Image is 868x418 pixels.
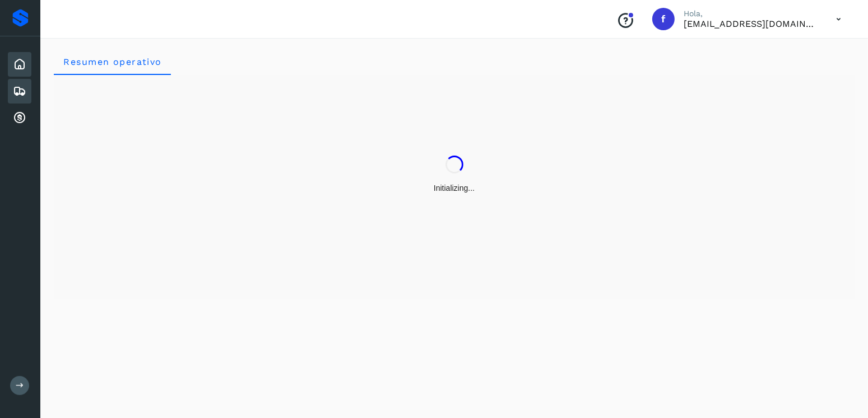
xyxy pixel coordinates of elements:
div: Inicio [8,52,31,77]
p: facturacion@expresssanjavier.com [684,18,818,29]
div: Embarques [8,79,31,104]
p: Hola, [684,9,818,18]
div: Cuentas por cobrar [8,106,31,130]
span: Resumen operativo [63,57,162,67]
